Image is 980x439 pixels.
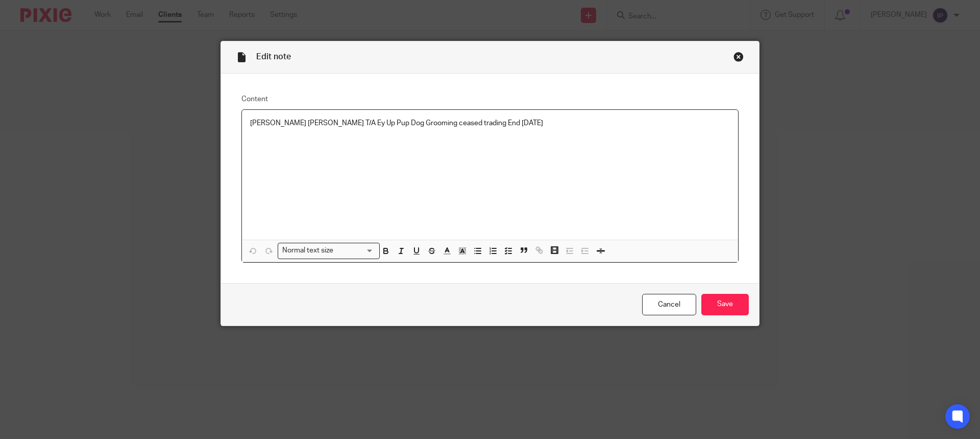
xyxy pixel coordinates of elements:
[278,243,380,259] div: Search for option
[642,294,696,316] a: Cancel
[250,118,730,128] p: [PERSON_NAME] [PERSON_NAME] T/A Ey Up Pup Dog Grooming ceased trading End [DATE]
[337,245,374,256] input: Search for option
[241,94,739,104] label: Content
[256,53,291,61] span: Edit note
[280,245,336,256] span: Normal text size
[701,294,749,316] input: Save
[733,52,744,62] div: Close this dialog window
